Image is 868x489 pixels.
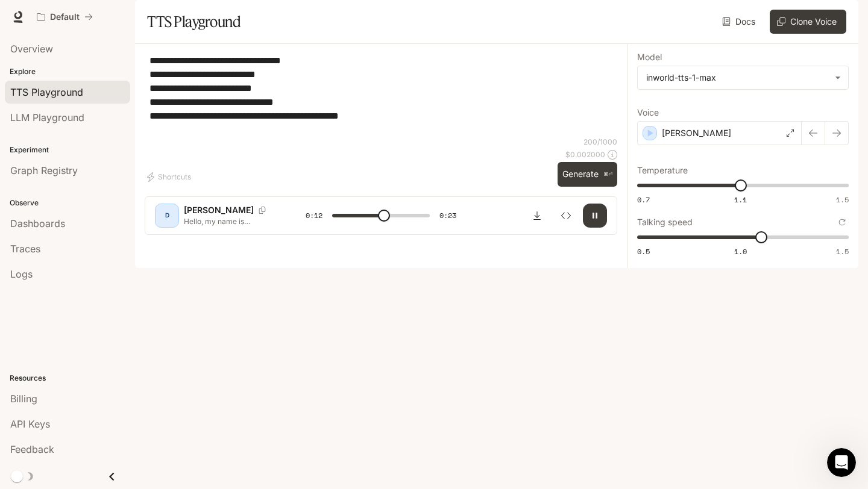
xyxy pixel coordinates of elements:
button: Download audio [525,204,549,228]
p: Hello, my name is [PERSON_NAME] edX Username: T I L A T T B D GitHub Username: [MEDICAL_DATA]@204... [184,216,277,226]
p: Default [50,12,80,22]
p: ⌘⏎ [603,171,612,178]
div: D [157,206,177,225]
button: Inspect [554,204,578,228]
p: Model [637,53,662,61]
h1: TTS Playground [147,10,241,34]
span: 0:23 [439,210,456,222]
button: Clone Voice [770,10,846,34]
p: Voice [637,108,659,117]
iframe: Intercom live chat [827,448,856,477]
div: inworld-tts-1-max [646,72,829,84]
span: 0.7 [637,195,650,205]
button: Copy Voice ID [254,207,271,214]
span: 1.5 [836,246,849,257]
p: Talking speed [637,218,693,226]
span: 0.5 [637,246,650,257]
p: [PERSON_NAME] [184,204,254,216]
p: [PERSON_NAME] [662,127,731,139]
button: Shortcuts [145,167,196,187]
button: All workspaces [31,5,98,29]
a: Docs [720,10,760,34]
span: 1.5 [836,195,849,205]
p: Temperature [637,166,688,175]
span: 1.0 [734,246,747,257]
p: 200 / 1000 [583,137,617,147]
div: inworld-tts-1-max [638,66,848,89]
span: 1.1 [734,195,747,205]
button: Reset to default [835,216,849,229]
button: Generate⌘⏎ [558,162,617,187]
span: 0:12 [306,210,322,222]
